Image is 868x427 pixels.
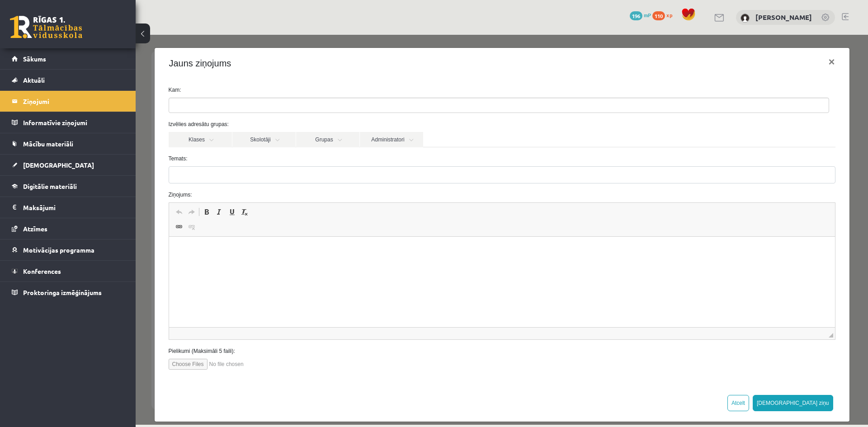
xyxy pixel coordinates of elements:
label: Pielikumi (Maksimāli 5 faili): [26,312,707,320]
a: Underline (Ctrl+U) [90,171,103,183]
iframe: Editor, wiswyg-editor-47024747385540-1757258736-383 [33,202,699,292]
a: Klases [33,97,96,113]
a: Redo (Ctrl+Y) [50,171,62,183]
a: [DEMOGRAPHIC_DATA] [12,155,124,175]
button: × [685,14,706,40]
a: Digitālie materiāli [12,176,124,197]
a: Proktoringa izmēģinājums [12,282,124,303]
span: mP [644,11,651,19]
span: Proktoringa izmēģinājums [23,288,102,296]
a: Informatīvie ziņojumi [12,112,124,133]
img: Ingus Riciks [741,14,750,23]
span: xp [666,11,672,19]
a: Italic (Ctrl+I) [77,171,90,183]
span: Aktuāli [23,76,45,84]
legend: Maksājumi [23,197,124,218]
a: Maksājumi [12,197,124,218]
a: Sākums [12,48,124,69]
legend: Informatīvie ziņojumi [23,112,124,133]
a: Bold (Ctrl+B) [65,171,77,183]
span: [DEMOGRAPHIC_DATA] [23,161,94,169]
span: 196 [630,11,642,20]
span: 110 [652,11,665,20]
a: Unlink [50,186,62,198]
a: [PERSON_NAME] [755,13,812,22]
span: Digitālie materiāli [23,182,77,190]
a: Atzīmes [12,218,124,239]
a: Grupas [160,97,224,113]
span: Sākums [23,55,46,63]
a: Motivācijas programma [12,239,124,260]
a: Remove Format [103,171,115,183]
legend: Ziņojumi [23,91,124,112]
span: Motivācijas programma [23,246,94,254]
span: Mācību materiāli [23,140,73,148]
a: Skolotāji [97,97,160,113]
span: Konferences [23,267,61,275]
span: Resize [693,298,698,303]
h4: Jauns ziņojums [33,22,96,35]
a: Mācību materiāli [12,133,124,154]
label: Kam: [26,51,707,59]
span: Atzīmes [23,225,47,233]
button: [DEMOGRAPHIC_DATA] ziņu [617,360,698,376]
a: Konferences [12,261,124,282]
a: Undo (Ctrl+Z) [37,171,50,183]
a: Ziņojumi [12,91,124,112]
label: Izvēlies adresātu grupas: [26,85,707,94]
a: 196 mP [630,11,651,19]
a: Aktuāli [12,70,124,90]
a: 110 xp [652,11,677,19]
label: Temats: [26,120,707,128]
label: Ziņojums: [26,156,707,164]
a: Administratori [224,97,288,113]
button: Atcelt [592,360,613,376]
a: Link (Ctrl+K) [37,186,50,198]
a: Rīgas 1. Tālmācības vidusskola [10,16,82,38]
